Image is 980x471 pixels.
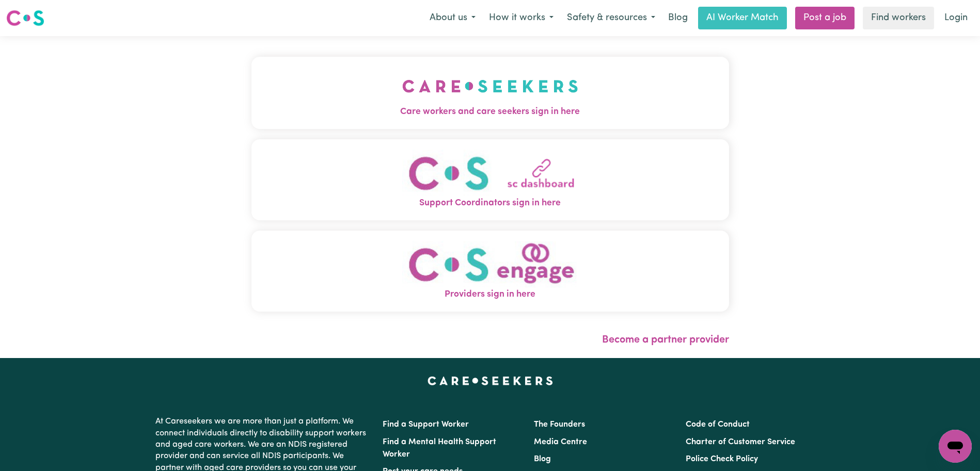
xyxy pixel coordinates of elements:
a: Find a Support Worker [383,420,469,429]
a: Careseekers logo [6,6,44,30]
span: Support Coordinators sign in here [251,197,729,210]
button: About us [423,7,482,29]
a: Find workers [863,7,934,29]
a: Find a Mental Health Support Worker [383,438,496,459]
span: Care workers and care seekers sign in here [251,105,729,119]
a: Police Check Policy [686,455,758,463]
button: Care workers and care seekers sign in here [251,57,729,129]
a: Login [938,7,974,29]
a: Post a job [795,7,855,29]
button: Safety & resources [560,7,662,29]
button: How it works [482,7,560,29]
a: AI Worker Match [698,7,787,29]
img: Careseekers logo [6,9,44,27]
a: Charter of Customer Service [686,438,795,446]
a: The Founders [534,420,585,429]
a: Media Centre [534,438,587,446]
iframe: Button to launch messaging window [939,430,972,463]
a: Become a partner provider [602,335,729,345]
a: Blog [534,455,551,463]
button: Providers sign in here [251,231,729,312]
span: Providers sign in here [251,288,729,301]
a: Blog [662,7,694,29]
a: Code of Conduct [686,420,750,429]
button: Support Coordinators sign in here [251,139,729,220]
a: Careseekers home page [428,377,553,385]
